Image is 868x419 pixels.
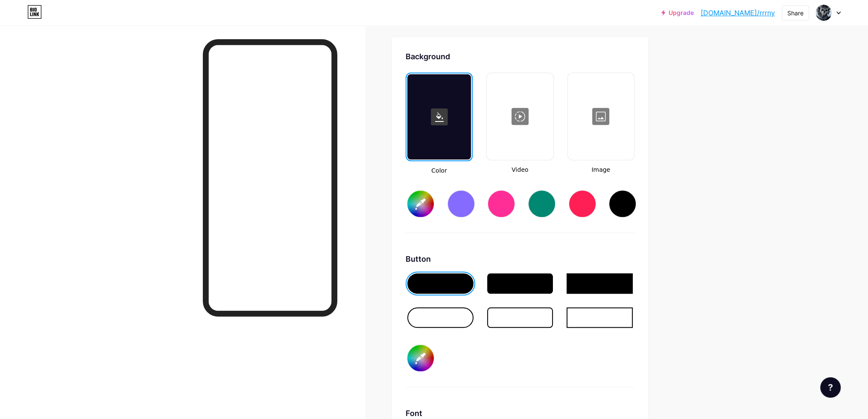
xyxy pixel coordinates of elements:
[486,165,553,174] span: Video
[701,8,775,18] a: [DOMAIN_NAME]/rrrny
[567,165,634,174] span: Image
[406,166,473,175] span: Color
[406,51,634,62] div: Background
[787,9,804,17] div: Share
[406,253,634,265] div: Button
[406,407,634,419] div: Font
[661,9,694,16] a: Upgrade
[815,5,832,21] img: rrrny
